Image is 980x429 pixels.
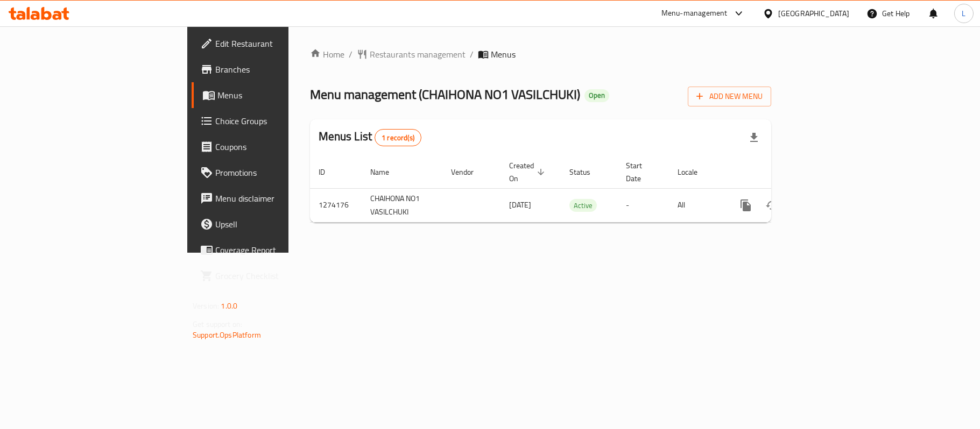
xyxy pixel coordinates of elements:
a: Branches [192,56,351,82]
span: Created On [509,159,548,185]
span: Restaurants management [370,48,466,61]
span: Coupons [215,140,342,153]
span: Branches [215,63,342,76]
span: ID [319,166,339,178]
div: Total records count [375,129,421,146]
nav: breadcrumb [310,48,771,61]
a: Grocery Checklist [192,263,351,289]
span: 1.0.0 [221,299,237,313]
span: 1 record(s) [375,133,421,143]
span: Edit Restaurant [215,37,342,50]
span: Status [569,166,604,178]
span: Choice Groups [215,115,342,127]
td: - [617,188,669,222]
h2: Menus List [319,128,421,146]
button: Change Status [759,192,785,218]
button: Add New Menu [688,87,771,106]
a: Edit Restaurant [192,31,351,56]
div: [GEOGRAPHIC_DATA] [778,8,849,19]
span: Version: [193,299,219,313]
a: Restaurants management [357,48,466,61]
span: Start Date [626,159,656,185]
span: Menu management ( CHAIHONA NO1 VASILCHUKI ) [310,82,580,106]
a: Promotions [192,160,351,185]
a: Coupons [192,134,351,160]
a: Upsell [192,211,351,237]
span: Active [569,199,597,212]
span: Menus [217,89,342,102]
td: CHAIHONA NO1 VASILCHUKI [362,188,442,222]
a: Support.OpsPlatform [193,328,261,342]
span: Name [370,166,403,178]
span: Menus [491,48,516,61]
div: Active [569,199,597,212]
th: Actions [724,156,845,189]
td: All [669,188,724,222]
span: Open [584,91,609,100]
button: more [733,192,759,218]
div: Open [584,89,609,102]
a: Coverage Report [192,237,351,263]
span: Locale [678,166,711,178]
span: Upsell [215,218,342,231]
span: Grocery Checklist [215,269,342,282]
div: Export file [741,125,767,151]
span: Menu disclaimer [215,192,342,205]
a: Menus [192,82,351,108]
span: Coverage Report [215,244,342,256]
li: / [470,48,474,61]
div: Menu-management [661,7,728,20]
span: [DATE] [509,198,531,212]
table: enhanced table [310,156,845,223]
span: Add New Menu [696,90,763,103]
span: L [962,8,965,19]
span: Promotions [215,166,342,179]
a: Menu disclaimer [192,185,351,211]
span: Get support on: [193,317,242,331]
span: Vendor [451,166,488,178]
a: Choice Groups [192,108,351,134]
